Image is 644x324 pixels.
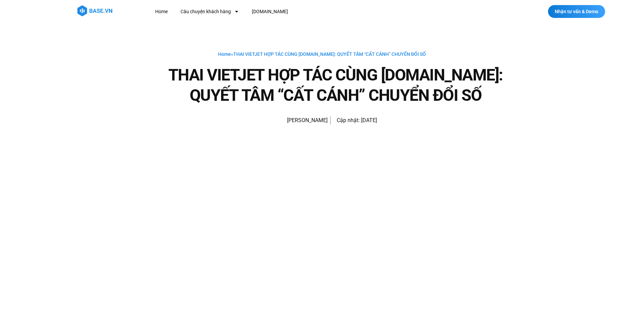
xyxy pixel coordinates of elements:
a: Home [150,5,173,18]
span: Cập nhật: [337,117,360,123]
a: Câu chuyện khách hàng [175,5,244,18]
nav: Menu [150,5,412,18]
span: [PERSON_NAME] [284,116,328,125]
time: [DATE] [361,117,377,123]
span: » [218,51,426,57]
h1: THAI VIETJET HỢP TÁC CÙNG [DOMAIN_NAME]: QUYẾT TÂM “CẤT CÁNH” CHUYỂN ĐỔI SỐ [160,65,511,106]
span: Nhận tư vấn & Demo [555,9,598,14]
a: Nhận tư vấn & Demo [548,5,605,18]
a: [DOMAIN_NAME] [247,5,293,18]
a: Home [218,51,231,57]
span: THAI VIETJET HỢP TÁC CÙNG [DOMAIN_NAME]: QUYẾT TÂM “CẤT CÁNH” CHUYỂN ĐỔI SỐ [233,51,426,57]
a: Picture of Hạnh Hoàng [PERSON_NAME] [267,112,328,129]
